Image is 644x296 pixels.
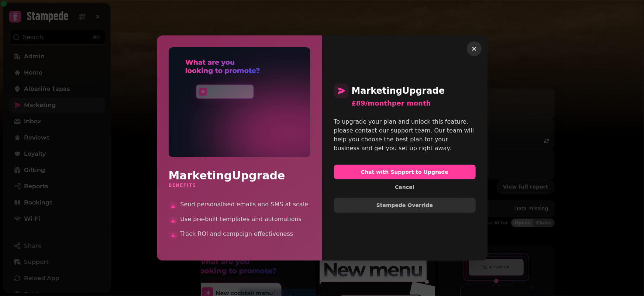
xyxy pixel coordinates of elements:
div: To upgrade your plan and unlock this feature, please contact our support team. Our team will help... [334,117,476,153]
span: Stampede Override [340,203,469,208]
span: Cancel [395,185,414,190]
h3: Benefits [169,182,310,188]
span: Send personalised emails and SMS at scale [180,200,310,209]
h2: Marketing Upgrade [334,83,476,98]
h2: Marketing Upgrade [169,169,310,182]
button: Stampede Override [334,198,476,213]
div: £89/month per month [352,98,476,109]
button: Chat with Support to Upgrade [334,165,476,179]
span: Track ROI and campaign effectiveness [180,230,310,238]
button: Cancel [389,182,420,192]
span: Chat with Support to Upgrade [340,169,470,175]
span: Use pre-built templates and automations [180,215,310,224]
